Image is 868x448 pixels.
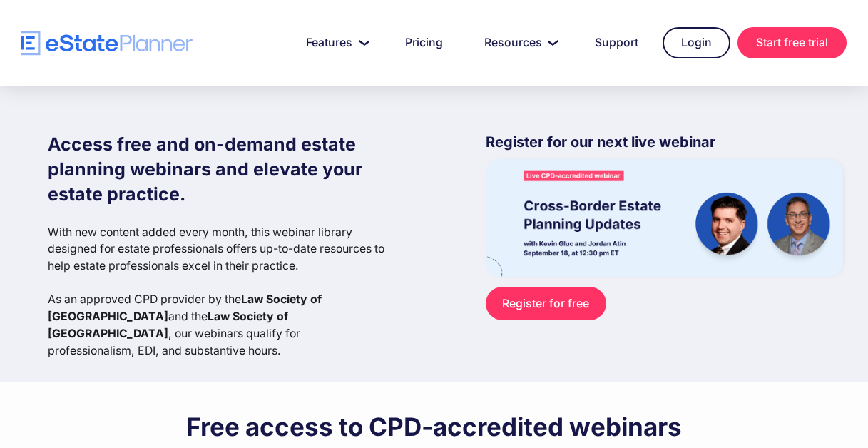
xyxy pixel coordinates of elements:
[578,29,655,57] a: Support
[48,224,390,360] p: With new content added every month, this webinar library designed for estate professionals offers...
[486,159,844,277] img: eState Academy webinar
[486,287,606,320] a: Register for free
[737,27,847,58] a: Start free trial
[467,29,571,57] a: Resources
[289,29,381,57] a: Features
[486,132,844,159] p: Register for our next live webinar
[21,31,193,56] a: home
[48,310,288,340] strong: Law Society of [GEOGRAPHIC_DATA]
[48,132,390,207] h1: Access free and on-demand estate planning webinars and elevate your estate practice.
[663,27,730,58] a: Login
[186,411,682,442] h2: Free access to CPD-accredited webinars
[388,29,460,57] a: Pricing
